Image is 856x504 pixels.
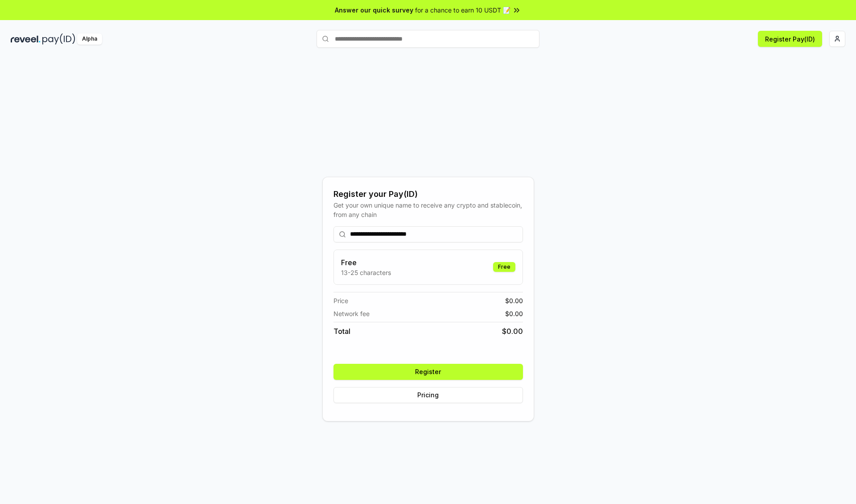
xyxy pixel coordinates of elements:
[333,326,350,337] span: Total
[341,257,391,268] h3: Free
[335,5,413,15] span: Answer our quick survey
[758,31,822,47] button: Register Pay(ID)
[341,268,391,277] p: 13-25 characters
[333,364,523,380] button: Register
[333,188,523,200] div: Register your Pay(ID)
[493,262,515,272] div: Free
[11,33,41,45] img: reveel_dark
[333,309,370,318] span: Network fee
[42,33,75,45] img: pay_id
[505,309,523,318] span: $ 0.00
[333,296,348,305] span: Price
[505,296,523,305] span: $ 0.00
[333,387,523,403] button: Pricing
[333,200,523,219] div: Get your own unique name to receive any crypto and stablecoin, from any chain
[502,326,523,337] span: $ 0.00
[415,5,510,15] span: for a chance to earn 10 USDT 📝
[77,33,102,45] div: Alpha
